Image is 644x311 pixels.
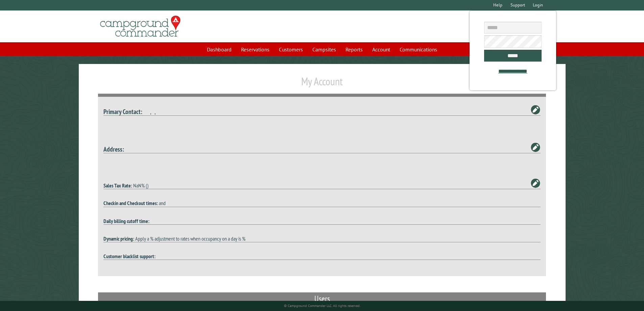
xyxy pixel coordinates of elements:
strong: Address: [103,145,124,153]
a: Reservations [237,43,273,56]
span: and [159,200,166,206]
h2: Users [98,292,546,305]
span: Apply a % adjustment to rates when occupancy on a day is % [135,235,245,242]
a: Communications [396,43,441,56]
a: Dashboard [203,43,236,56]
a: Campsites [308,43,340,56]
span: NaN% () [133,182,148,189]
a: Reports [341,43,367,56]
h1: My Account [98,75,546,93]
strong: Daily billing cutoff time: [103,218,149,224]
strong: Dynamic pricing: [103,235,134,242]
strong: Checkin and Checkout times: [103,200,158,206]
strong: Customer blacklist support: [103,253,156,260]
img: Campground Commander [98,13,183,40]
strong: Primary Contact: [103,107,142,116]
a: Account [368,43,394,56]
a: Customers [275,43,307,56]
strong: Sales Tax Rate: [103,182,132,189]
small: © Campground Commander LLC. All rights reserved. [284,304,360,308]
h4: , , [103,108,541,116]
